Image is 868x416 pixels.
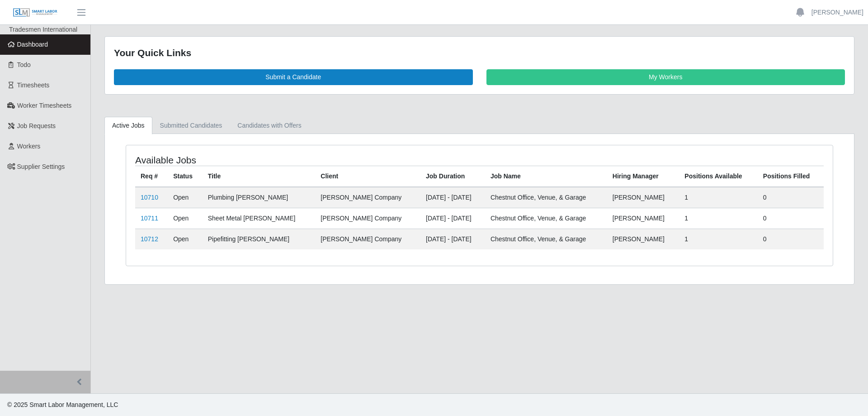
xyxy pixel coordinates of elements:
[17,122,56,129] span: Job Requests
[679,187,758,208] td: 1
[135,154,414,166] h4: Available Jobs
[203,166,316,187] th: Title
[420,187,485,208] td: [DATE] - [DATE]
[203,208,316,229] td: Sheet Metal [PERSON_NAME]
[420,166,485,187] th: Job Duration
[315,166,420,187] th: Client
[679,229,758,249] td: 1
[17,61,31,68] span: Todo
[420,229,485,249] td: [DATE] - [DATE]
[485,166,607,187] th: Job Name
[135,166,168,187] th: Req #
[485,229,607,249] td: Chestnut Office, Venue, & Garage
[17,102,71,109] span: Worker Timesheets
[230,117,309,134] a: Candidates with Offers
[607,229,679,249] td: [PERSON_NAME]
[114,46,845,60] div: Your Quick Links
[7,401,118,408] span: © 2025 Smart Labor Management, LLC
[17,143,41,150] span: Workers
[9,26,77,33] span: Tradesmen International
[141,215,158,222] a: 10711
[485,208,607,229] td: Chestnut Office, Venue, & Garage
[17,41,48,48] span: Dashboard
[315,187,420,208] td: [PERSON_NAME] Company
[168,187,203,208] td: Open
[141,194,158,201] a: 10710
[168,166,203,187] th: Status
[17,81,50,89] span: Timesheets
[758,229,824,249] td: 0
[679,208,758,229] td: 1
[168,208,203,229] td: Open
[141,235,158,243] a: 10712
[811,8,863,17] a: [PERSON_NAME]
[203,229,316,249] td: Pipefitting [PERSON_NAME]
[315,208,420,229] td: [PERSON_NAME] Company
[104,117,152,134] a: Active Jobs
[486,69,845,85] a: My Workers
[315,229,420,249] td: [PERSON_NAME] Company
[485,187,607,208] td: Chestnut Office, Venue, & Garage
[679,166,758,187] th: Positions Available
[13,8,58,18] img: SLM Logo
[114,69,473,85] a: Submit a Candidate
[758,208,824,229] td: 0
[168,229,203,249] td: Open
[607,208,679,229] td: [PERSON_NAME]
[758,187,824,208] td: 0
[758,166,824,187] th: Positions Filled
[152,117,230,134] a: Submitted Candidates
[17,163,65,170] span: Supplier Settings
[420,208,485,229] td: [DATE] - [DATE]
[607,166,679,187] th: Hiring Manager
[607,187,679,208] td: [PERSON_NAME]
[203,187,316,208] td: Plumbing [PERSON_NAME]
